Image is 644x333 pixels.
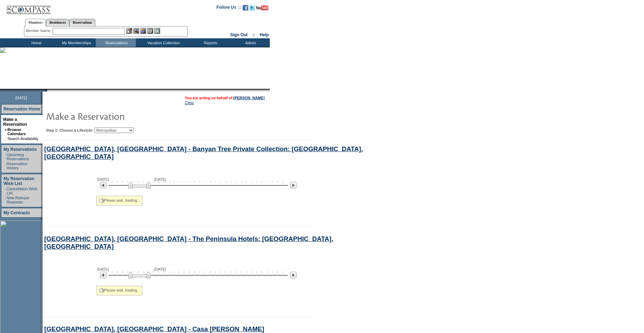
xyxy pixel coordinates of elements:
[96,196,142,206] div: Please wait, loading...
[46,128,93,132] b: Step 1: Choose a Lifestyle:
[99,198,104,203] img: spinner2.gif
[44,145,363,160] a: [GEOGRAPHIC_DATA], [GEOGRAPHIC_DATA] - Banyan Tree Private Collection: [GEOGRAPHIC_DATA], [GEOGRA...
[147,28,153,34] img: Reservations
[3,117,27,127] a: Make a Reservation
[3,107,40,111] a: Reservation Home
[3,147,37,152] a: My Reservations
[99,288,104,293] img: spinner2.gif
[249,7,255,11] a: Follow us on Twitter
[7,187,37,195] a: Cancellation Wish List
[126,28,132,34] img: b_edit.gif
[252,32,255,37] span: ::
[45,89,47,92] img: promoShadowLeftCorner.gif
[3,176,34,186] a: My Reservation Wish List
[154,267,166,271] span: [DATE]
[190,38,230,47] td: Reports
[25,19,46,26] a: Members
[5,137,7,141] td: ·
[44,325,264,333] a: [GEOGRAPHIC_DATA], [GEOGRAPHIC_DATA] - Casa [PERSON_NAME]
[243,5,248,10] img: Become our fan on Facebook
[140,28,146,34] img: Impersonate
[5,153,6,161] td: ·
[256,5,268,10] img: Subscribe to our YouTube Channel
[46,109,185,123] img: pgTtlMakeReservation.gif
[26,28,53,34] div: Member Name:
[7,137,38,141] a: Search Availability
[136,38,190,47] td: Vacation Collection
[7,196,29,204] a: New Release Requests
[3,210,30,215] a: My Contracts
[96,286,142,295] div: Please wait, loading...
[7,162,27,170] a: Reservation History
[230,32,248,37] a: Sign Out
[100,272,107,278] img: Previous
[290,182,297,188] img: Next
[5,162,6,170] td: ·
[217,4,241,13] td: Follow Us ::
[185,96,265,100] span: You are acting on behalf of:
[133,28,139,34] img: View
[46,19,69,26] a: Residences
[15,96,27,100] span: [DATE]
[5,187,6,195] td: ·
[154,28,160,34] img: b_calculator.gif
[234,96,265,100] a: [PERSON_NAME]
[44,235,333,250] a: [GEOGRAPHIC_DATA], [GEOGRAPHIC_DATA] - The Peninsula Hotels: [GEOGRAPHIC_DATA], [GEOGRAPHIC_DATA]
[69,19,95,26] a: Reservations
[260,32,269,37] a: Help
[7,127,26,136] a: Browse Calendars
[100,182,107,188] img: Previous
[5,196,6,204] td: ·
[16,38,56,47] td: Home
[7,153,29,161] a: Upcoming Reservations
[56,38,96,47] td: My Memberships
[97,177,109,181] span: [DATE]
[96,38,136,47] td: Reservations
[154,177,166,181] span: [DATE]
[97,267,109,271] span: [DATE]
[290,272,297,278] img: Next
[47,89,48,92] img: blank.gif
[249,5,255,10] img: Follow us on Twitter
[230,38,270,47] td: Admin
[256,7,268,11] a: Subscribe to our YouTube Channel
[185,101,194,105] a: Clear
[5,127,7,132] b: »
[243,7,248,11] a: Become our fan on Facebook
